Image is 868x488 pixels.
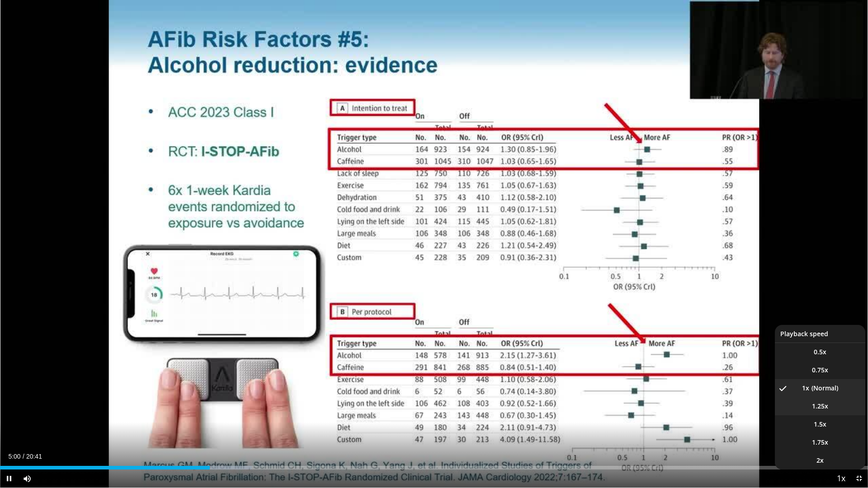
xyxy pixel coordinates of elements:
span: 0.5x [814,347,826,357]
button: Exit Fullscreen [850,469,868,488]
span: 1.5x [814,420,826,429]
span: 1.75x [812,438,828,447]
span: 20:41 [26,453,42,460]
button: Playback Rate [832,469,850,488]
span: 0.75x [812,366,828,375]
button: Mute [18,469,36,488]
span: 5:00 [8,453,20,460]
span: / [23,453,24,460]
span: 1x [802,384,809,393]
span: 2x [816,456,824,465]
span: 1.25x [812,402,828,411]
